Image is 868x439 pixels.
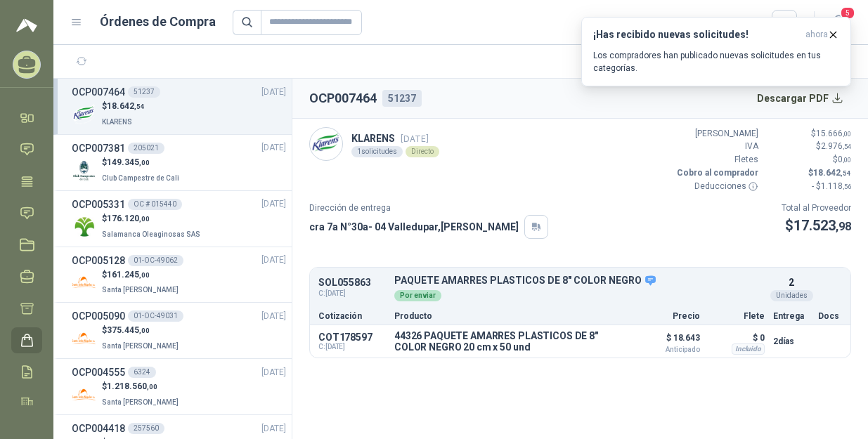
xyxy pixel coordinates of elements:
span: 18.642 [107,101,145,111]
span: Anticipado [630,346,700,353]
h3: OCP007464 [72,84,125,100]
a: OCP00512801-OC-49062[DATE] Company Logo$161.245,00Santa [PERSON_NAME] [72,253,286,297]
h1: Órdenes de Compra [100,12,216,32]
span: C: [DATE] [318,288,386,299]
span: ,00 [139,327,150,334]
p: Producto [394,312,621,320]
p: $ [767,140,851,153]
span: 1.118 [821,181,851,191]
img: Company Logo [72,326,96,350]
div: 6324 [128,367,156,378]
p: COT178597 [318,332,386,343]
span: ,00 [843,156,851,164]
span: 375.445 [107,325,150,335]
p: KLARENS [351,131,439,146]
span: ,00 [147,383,157,391]
p: $ 0 [708,329,765,346]
span: Santa [PERSON_NAME] [102,286,179,294]
div: 51237 [382,90,422,107]
p: PAQUETE AMARRES PLASTICOS DE 8" COLOR NEGRO [394,275,765,287]
p: SOL055863 [318,277,386,288]
span: ,00 [139,271,150,279]
p: Fletes [674,153,758,166]
p: Total al Proveedor [782,202,851,215]
button: ¡Has recibido nuevas solicitudes!ahora Los compradores han publicado nuevas solicitudes en tus ca... [581,17,851,86]
img: Company Logo [72,102,96,126]
span: 2.976 [821,141,851,151]
div: OC # 015440 [128,199,182,210]
p: 2 días [773,333,810,350]
h3: OCP005331 [72,197,125,212]
span: Santa [PERSON_NAME] [102,342,179,350]
p: Deducciones [674,180,758,193]
p: $ 18.643 [630,329,700,353]
span: ,98 [836,220,851,233]
p: - $ [767,180,851,193]
span: [DATE] [261,197,286,211]
p: $ [782,215,851,237]
span: Santa [PERSON_NAME] [102,398,179,406]
span: ,00 [139,215,150,223]
h3: OCP005128 [72,253,125,268]
span: 18.642 [813,168,851,178]
div: Directo [406,146,439,157]
a: OCP00746451237[DATE] Company Logo$18.642,54KLARENS [72,84,286,129]
button: Descargar PDF [749,84,852,112]
img: Logo peakr [16,17,37,34]
span: [DATE] [401,133,429,144]
p: $ [767,153,851,166]
h3: ¡Has recibido nuevas solicitudes! [593,29,800,41]
h3: OCP005090 [72,308,125,324]
div: Unidades [770,290,813,301]
span: 17.523 [793,217,851,234]
p: $ [767,127,851,140]
span: 15.666 [816,129,851,138]
span: [DATE] [261,310,286,323]
p: Docs [818,312,842,320]
div: 1 solicitudes [351,146,403,157]
p: $ [102,156,182,169]
span: 5 [840,6,855,20]
img: Company Logo [72,270,96,294]
p: $ [102,324,181,337]
p: $ [102,100,145,113]
p: Dirección de entrega [309,202,548,215]
p: cra 7a N°30a- 04 Valledupar , [PERSON_NAME] [309,219,519,235]
img: Company Logo [310,128,342,160]
span: [DATE] [261,141,286,155]
div: 257560 [128,423,164,434]
span: Salamanca Oleaginosas SAS [102,230,200,238]
span: [DATE] [261,366,286,379]
span: C: [DATE] [318,343,386,351]
a: OCP005331OC # 015440[DATE] Company Logo$176.120,00Salamanca Oleaginosas SAS [72,197,286,241]
p: Entrega [773,312,810,320]
a: OCP0045556324[DATE] Company Logo$1.218.560,00Santa [PERSON_NAME] [72,365,286,409]
p: 44326 PAQUETE AMARRES PLASTICOS DE 8" COLOR NEGRO 20 cm x 50 und [394,330,621,353]
span: KLARENS [102,118,132,126]
div: Incluido [732,343,765,355]
div: Por enviar [394,290,441,301]
p: $ [102,268,181,282]
span: ahora [805,29,828,41]
span: ,54 [843,143,851,150]
span: [DATE] [261,254,286,267]
div: 01-OC-49062 [128,255,183,266]
a: OCP007381205021[DATE] Company Logo$149.345,00Club Campestre de Cali [72,140,286,185]
span: 149.345 [107,157,150,167]
img: Company Logo [72,214,96,239]
p: $ [102,212,203,225]
p: Cotización [318,312,386,320]
div: 01-OC-49031 [128,310,183,322]
span: ,00 [139,159,150,166]
p: [PERSON_NAME] [674,127,758,140]
div: 205021 [128,143,164,154]
span: ,54 [841,169,851,177]
p: Flete [708,312,765,320]
p: Precio [630,312,700,320]
h3: OCP007381 [72,140,125,156]
span: ,56 [843,183,851,190]
p: 2 [789,275,794,290]
span: [DATE] [261,422,286,435]
span: [DATE] [261,86,286,99]
a: OCP00509001-OC-49031[DATE] Company Logo$375.445,00Santa [PERSON_NAME] [72,308,286,353]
